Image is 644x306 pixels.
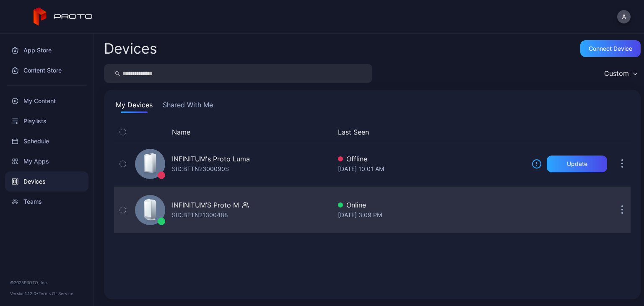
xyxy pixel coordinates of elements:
a: App Store [5,40,88,60]
button: A [617,10,631,23]
button: My Devices [114,100,154,113]
div: SID: BTTN21300488 [172,210,228,220]
div: Connect device [589,45,632,52]
a: My Content [5,91,88,111]
div: Options [614,127,631,137]
a: Devices [5,171,88,192]
a: Content Store [5,60,88,80]
a: Teams [5,192,88,212]
button: Name [172,127,190,137]
div: Custom [604,69,629,78]
a: Playlists [5,111,88,131]
button: Update [547,156,607,172]
a: Schedule [5,131,88,151]
div: Online [338,200,525,210]
div: Update [567,161,587,167]
div: [DATE] 10:01 AM [338,164,525,174]
div: [DATE] 3:09 PM [338,210,525,220]
h2: Devices [104,41,157,56]
div: SID: BTTN2300090S [172,164,229,174]
div: Update Device [528,127,604,137]
div: Offline [338,154,525,164]
button: Connect device [580,40,641,57]
div: © 2025 PROTO, Inc. [10,279,83,286]
button: Shared With Me [161,100,215,113]
div: INFINITUM’S Proto M [172,200,239,210]
div: INFINITUM's Proto Luma [172,154,250,164]
button: Last Seen [338,127,522,137]
button: Custom [600,64,641,83]
a: Terms Of Service [39,291,73,296]
a: My Apps [5,151,88,171]
span: Version 1.12.0 • [10,291,39,296]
